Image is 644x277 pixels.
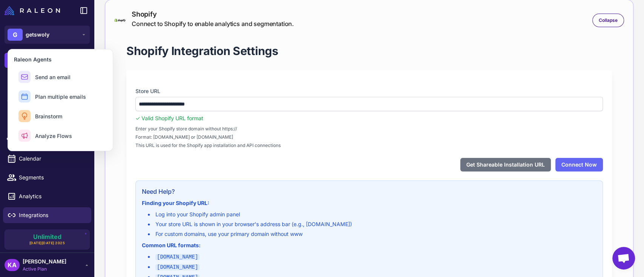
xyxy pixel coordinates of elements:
[142,200,209,206] strong: Finding your Shopify URL:
[460,158,551,171] button: Get Shareable Installation URL
[135,125,603,132] span: Enter your Shopify store domain without https://
[3,75,91,91] a: Chats
[23,266,66,272] span: Active Plan
[5,6,60,15] img: Raleon Logo
[35,73,71,81] span: Send an email
[35,132,72,140] span: Analyze Flows
[5,6,63,15] a: Raleon Logo
[135,114,603,122] div: ✓ Valid Shopify URL format
[3,132,91,148] a: Campaigns
[132,19,294,28] div: Connect to Shopify to enable analytics and segmentation.
[3,113,91,129] a: Email Design
[3,170,91,185] a: Segments
[35,93,86,101] span: Plan multiple emails
[35,112,62,120] span: Brainstorm
[23,257,66,266] span: [PERSON_NAME]
[135,134,603,141] span: Format: [DOMAIN_NAME] or [DOMAIN_NAME]
[3,188,91,204] a: Analytics
[19,155,85,163] span: Calendar
[148,210,596,219] li: Log into your Shopify admin panel
[599,17,618,24] span: Collapse
[26,31,49,39] span: getswoly
[612,247,635,269] a: Open chat
[14,68,107,86] button: Send an email
[3,94,91,110] a: Knowledge
[14,55,107,63] h3: Raleon Agents
[3,207,91,223] a: Integrations
[126,43,278,58] h1: Shopify Integration Settings
[19,211,85,219] span: Integrations
[142,242,201,248] strong: Common URL formats:
[5,26,90,44] button: Ggetswoly
[155,264,200,270] code: [DOMAIN_NAME]
[3,151,91,167] a: Calendar
[148,220,596,228] li: Your store URL is shown in your browser's address bar (e.g., [DOMAIN_NAME])
[155,254,200,260] code: [DOMAIN_NAME]
[114,18,126,22] img: shopify-logo-primary-logo-456baa801ee66a0a435671082365958316831c9960c480451dd0330bcdae304f.svg
[142,187,596,196] h3: Need Help?
[14,107,107,125] button: Brainstorm
[132,9,294,19] div: Shopify
[14,87,107,106] button: Plan multiple emails
[5,259,20,271] div: KA
[33,234,61,240] span: Unlimited
[19,192,85,200] span: Analytics
[135,87,603,95] label: Store URL
[5,53,90,68] button: +New Chat
[29,240,65,246] span: [DATE][DATE] 2025
[135,142,603,149] span: This URL is used for the Shopify app installation and API connections
[555,158,603,171] button: Connect Now
[8,29,23,41] div: G
[14,127,107,145] button: Analyze Flows
[148,230,596,238] li: For custom domains, use your primary domain without www
[19,173,85,182] span: Segments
